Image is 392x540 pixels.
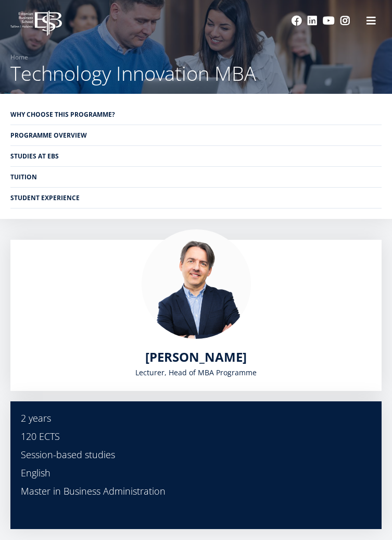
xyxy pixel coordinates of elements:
a: Tuition [10,167,382,187]
a: Youtube [323,16,335,26]
a: Programme overview [10,125,382,145]
div: Session-based studies [21,448,371,461]
a: [PERSON_NAME] [145,349,247,365]
a: Facebook [292,16,302,26]
div: 2 years [21,412,371,425]
div: Master in Business Administration [21,485,371,498]
span: Technology Innovation MBA [10,59,256,87]
a: Linkedin [307,16,318,26]
a: Why choose this programme? [10,104,382,125]
span: [PERSON_NAME] [145,348,247,365]
a: Instagram [340,16,350,26]
div: Lecturer, Head of MBA Programme [21,365,371,381]
div: 120 ECTS [21,430,371,443]
a: Home [10,52,28,63]
img: Marko Rillo [142,229,251,339]
a: Studies at EBS [10,146,382,166]
a: Student experience [10,188,382,208]
div: English [21,467,371,480]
